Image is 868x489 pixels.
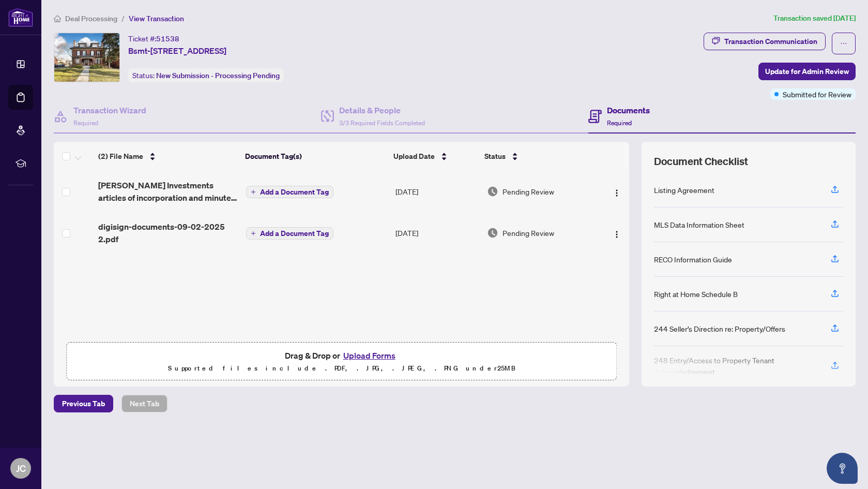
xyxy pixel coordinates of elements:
button: Add a Document Tag [246,186,333,198]
button: Upload Forms [340,349,399,362]
span: Document Checklist [654,154,748,169]
span: home [54,15,61,22]
div: 248 Entry/Access to Property Tenant Acknowledgement [654,354,818,377]
span: Drag & Drop or [285,349,399,362]
span: Required [73,119,98,127]
img: Document Status [487,186,498,197]
img: Document Status [487,227,498,239]
th: Document Tag(s) [241,142,389,171]
div: Transaction Communication [724,33,817,50]
span: New Submission - Processing Pending [156,71,280,80]
div: Right at Home Schedule B [654,288,738,300]
h4: Details & People [339,104,425,116]
button: Update for Admin Review [758,63,856,80]
span: (2) File Name [98,151,143,162]
span: ellipsis [840,40,847,47]
div: MLS Data Information Sheet [654,219,744,230]
span: Required [607,119,632,127]
span: Bsmt-[STREET_ADDRESS] [128,45,226,57]
img: logo [8,8,33,27]
button: Add a Document Tag [246,227,333,240]
span: JC [16,461,26,476]
span: Upload Date [393,151,435,162]
span: Submitted for Review [783,88,851,100]
li: / [121,12,125,24]
h4: Documents [607,104,650,116]
img: Logo [613,189,621,197]
span: Drag & Drop orUpload FormsSupported files include .PDF, .JPG, .JPEG, .PNG under25MB [67,343,616,381]
button: Add a Document Tag [246,227,333,240]
span: Pending Review [502,227,554,239]
th: Status [480,142,594,171]
td: [DATE] [391,171,483,212]
span: 51538 [156,34,179,43]
span: [PERSON_NAME] Investments articles of incorporation and minutes copy.pdf [98,179,238,204]
img: IMG-C12375904_1.jpg [54,33,119,82]
div: RECO Information Guide [654,254,732,265]
span: plus [251,189,256,195]
span: Pending Review [502,186,554,197]
button: Add a Document Tag [246,185,333,199]
th: (2) File Name [94,142,241,171]
span: plus [251,231,256,236]
div: 244 Seller’s Direction re: Property/Offers [654,323,785,334]
div: Listing Agreement [654,184,714,196]
span: Add a Document Tag [260,230,329,237]
td: [DATE] [391,212,483,254]
span: 3/3 Required Fields Completed [339,119,425,127]
span: Update for Admin Review [765,63,849,80]
button: Next Tab [121,395,167,412]
button: Previous Tab [54,395,113,412]
img: Logo [613,230,621,239]
span: Add a Document Tag [260,188,329,196]
span: Deal Processing [65,14,117,23]
span: View Transaction [129,14,184,23]
button: Logo [608,225,625,241]
div: Status: [128,68,284,82]
button: Logo [608,183,625,200]
span: Status [484,151,506,162]
div: Ticket #: [128,33,179,45]
p: Supported files include .PDF, .JPG, .JPEG, .PNG under 25 MB [73,362,610,375]
span: Previous Tab [62,395,105,412]
h4: Transaction Wizard [73,104,146,116]
button: Open asap [827,453,858,484]
th: Upload Date [389,142,480,171]
article: Transaction saved [DATE] [773,12,856,24]
span: digisign-documents-09-02-2025 2.pdf [98,220,238,245]
button: Transaction Communication [704,33,826,50]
